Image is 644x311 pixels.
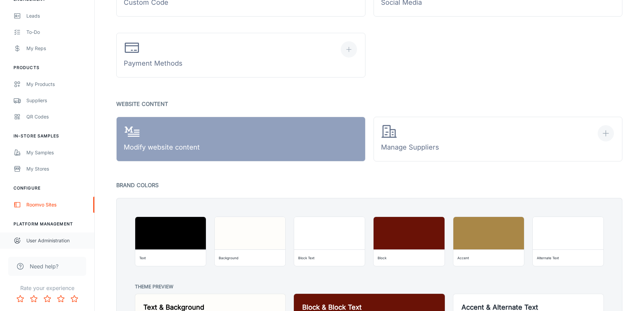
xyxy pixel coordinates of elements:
[30,262,58,270] span: Need help?
[135,283,604,291] p: Theme Preview
[26,12,88,20] div: Leads
[124,40,183,71] div: Payment Methods
[54,292,68,306] button: Rate 4 star
[68,292,81,306] button: Rate 5 star
[41,292,54,306] button: Rate 3 star
[26,113,88,120] div: QR Codes
[298,254,314,261] div: Block Text
[26,201,88,208] div: Roomvo Sites
[124,124,200,155] div: Modify website content
[116,117,365,161] a: Modify website content
[26,81,88,88] div: My Products
[219,254,238,261] div: Background
[378,254,386,261] div: Block
[457,254,469,261] div: Accent
[27,292,41,306] button: Rate 2 star
[26,97,88,104] div: Suppliers
[374,117,623,161] button: Manage Suppliers
[116,33,365,77] button: Payment Methods
[116,99,622,109] p: Website Content
[116,180,622,190] p: Brand Colors
[26,149,88,156] div: My Samples
[537,254,559,261] div: Alternate Text
[26,45,88,52] div: My Reps
[26,165,88,173] div: My Stores
[26,28,88,36] div: To-do
[26,237,88,244] div: User Administration
[381,124,439,155] div: Manage Suppliers
[14,292,27,306] button: Rate 1 star
[139,254,146,261] div: Text
[5,284,89,292] p: Rate your experience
